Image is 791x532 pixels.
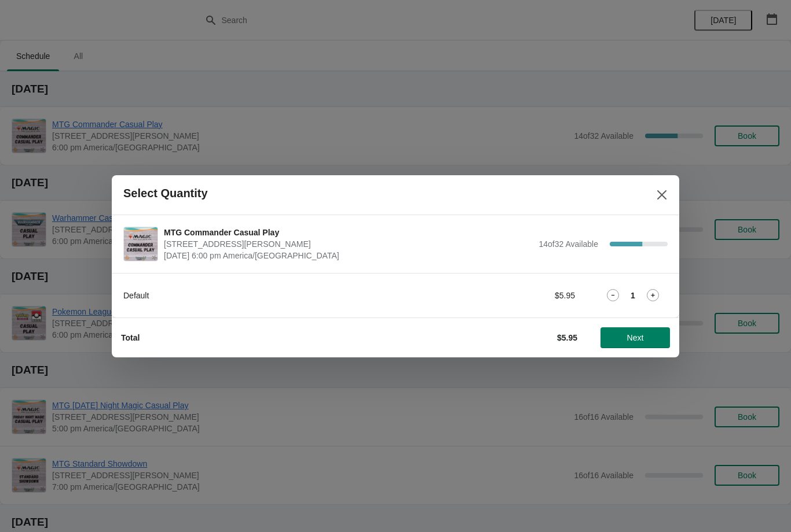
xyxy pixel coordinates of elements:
strong: Total [121,333,140,342]
button: Close [651,184,672,205]
img: MTG Commander Casual Play | 2040 Louetta Rd Ste I Spring, TX 77388 | September 30 | 6:00 pm Ameri... [124,227,158,261]
span: MTG Commander Casual Play [164,227,533,238]
span: 14 of 32 Available [539,239,598,249]
strong: 1 [631,290,635,301]
span: Next [627,333,644,342]
h2: Select Quantity [123,187,208,200]
div: Default [123,290,445,301]
strong: $5.95 [557,333,577,342]
span: [STREET_ADDRESS][PERSON_NAME] [164,238,533,250]
span: [DATE] 6:00 pm America/[GEOGRAPHIC_DATA] [164,250,533,261]
div: $5.95 [468,290,575,301]
button: Next [600,327,670,348]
